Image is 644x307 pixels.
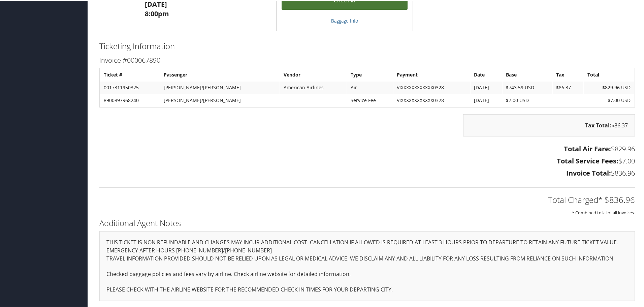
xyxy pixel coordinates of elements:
[503,68,552,80] th: Base
[106,269,628,278] p: Checked baggage policies and fees vary by airline. Check airline website for detailed information.
[347,81,393,93] td: Air
[393,94,470,106] td: VIXXXXXXXXXXXX0328
[100,68,160,80] th: Ticket #
[584,68,634,80] th: Total
[106,254,628,263] p: TRAVEL INFORMATION PROVIDED SHOULD NOT BE RELIED UPON AS LEGAL OR MEDICAL ADVICE. WE DISCLAIM ANY...
[585,121,611,128] strong: Tax Total:
[99,217,635,228] h2: Additional Agent Notes
[99,168,635,177] h3: $836.96
[471,68,502,80] th: Date
[99,40,635,51] h2: Ticketing Information
[99,193,635,205] h2: Total Charged* $836.96
[100,94,160,106] td: 8900897968240
[280,68,347,80] th: Vendor
[347,94,393,106] td: Service Fee
[106,285,628,294] p: PLEASE CHECK WITH THE AIRLINE WEBSITE FOR THE RECOMMENDED CHECK IN TIMES FOR YOUR DEPARTING CITY.
[99,55,635,64] h3: Invoice #000067890
[100,81,160,93] td: 0017311950325
[503,81,552,93] td: $743.59 USD
[99,231,635,300] div: THIS TICKET IS NON REFUNDABLE AND CHANGES MAY INCUR ADDITIONAL COST. CANCELLATION IF ALLOWED IS R...
[566,168,611,177] strong: Invoice Total:
[393,68,470,80] th: Payment
[160,68,280,80] th: Passenger
[584,94,634,106] td: $7.00 USD
[553,68,583,80] th: Tax
[393,81,470,93] td: VIXXXXXXXXXXXX0328
[160,81,280,93] td: [PERSON_NAME]/[PERSON_NAME]
[584,81,634,93] td: $829.96 USD
[471,94,502,106] td: [DATE]
[160,94,280,106] td: [PERSON_NAME]/[PERSON_NAME]
[99,156,635,165] h3: $7.00
[280,81,347,93] td: American Airlines
[553,81,583,93] td: $86.37
[331,17,358,23] a: Baggage Info
[471,81,502,93] td: [DATE]
[557,156,618,165] strong: Total Service Fees:
[463,114,635,136] div: $86.37
[145,8,169,18] strong: 8:00pm
[572,209,635,215] small: * Combined total of all invoices.
[564,144,611,153] strong: Total Air Fare:
[347,68,393,80] th: Type
[503,94,552,106] td: $7.00 USD
[99,144,635,153] h3: $829.96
